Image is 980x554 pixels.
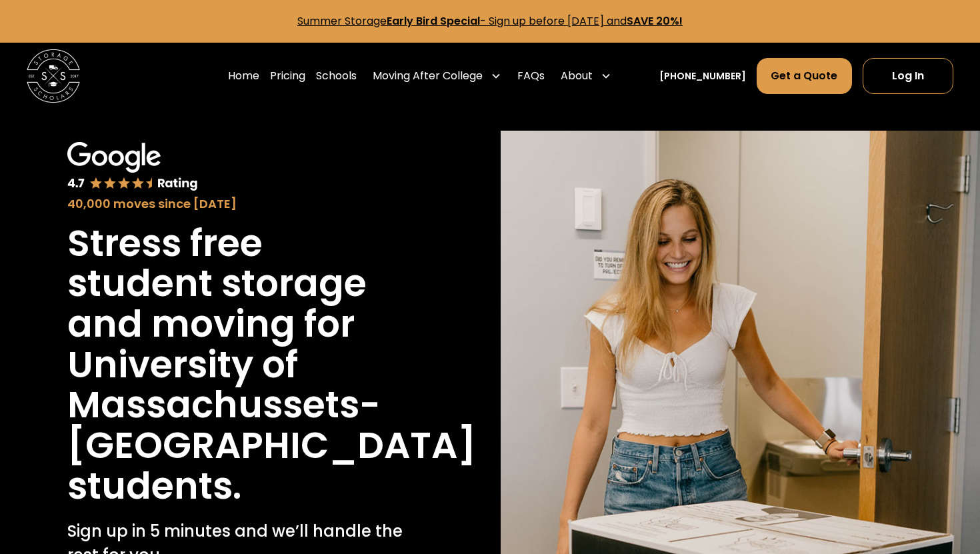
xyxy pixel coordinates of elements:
[27,49,80,103] img: Storage Scholars main logo
[67,142,199,192] img: Google 4.7 star rating
[67,223,413,345] h1: Stress free student storage and moving for
[67,345,476,466] h1: University of Massachussets-[GEOGRAPHIC_DATA]
[67,195,413,213] div: 40,000 moves since [DATE]
[659,69,746,83] a: [PHONE_NUMBER]
[367,57,507,95] div: Moving After College
[228,57,259,95] a: Home
[387,13,480,29] strong: Early Bird Special
[757,58,851,94] a: Get a Quote
[863,58,953,94] a: Log In
[316,57,357,95] a: Schools
[627,13,683,29] strong: SAVE 20%!
[297,13,683,29] a: Summer StorageEarly Bird Special- Sign up before [DATE] andSAVE 20%!
[517,57,545,95] a: FAQs
[67,466,241,507] h1: students.
[561,68,593,84] div: About
[373,68,483,84] div: Moving After College
[270,57,305,95] a: Pricing
[555,57,617,95] div: About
